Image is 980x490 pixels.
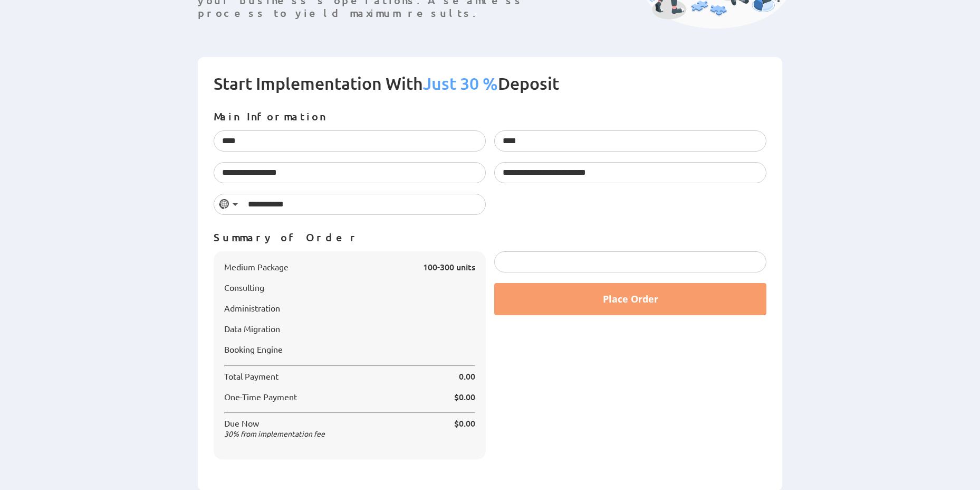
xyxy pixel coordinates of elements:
span: Total Payment [224,371,278,381]
span: Data Migration [224,323,280,334]
button: Place Order [494,283,766,315]
p: Main Information [214,110,766,123]
button: Selected country [214,194,244,214]
span: Administration [224,303,280,313]
span: Booking Engine [224,344,283,354]
span: Medium Package [224,261,289,272]
p: Summary of Order [214,231,766,243]
span: % from implementation fee [224,429,325,438]
span: Due Now [224,418,325,438]
span: Consulting [224,282,264,293]
span: 0.00 [459,370,475,382]
iframe: Secure card payment input frame [503,257,758,267]
span: Place Order [603,293,658,305]
span: $0.00 [454,417,475,429]
span: $0.00 [454,391,475,402]
h2: Start Implementation With Deposit [214,73,766,110]
span: One-Time Payment [224,392,297,402]
span: 30 [224,429,233,438]
span: 100-300 units [423,261,475,272]
span: Just 30 % [423,73,498,93]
